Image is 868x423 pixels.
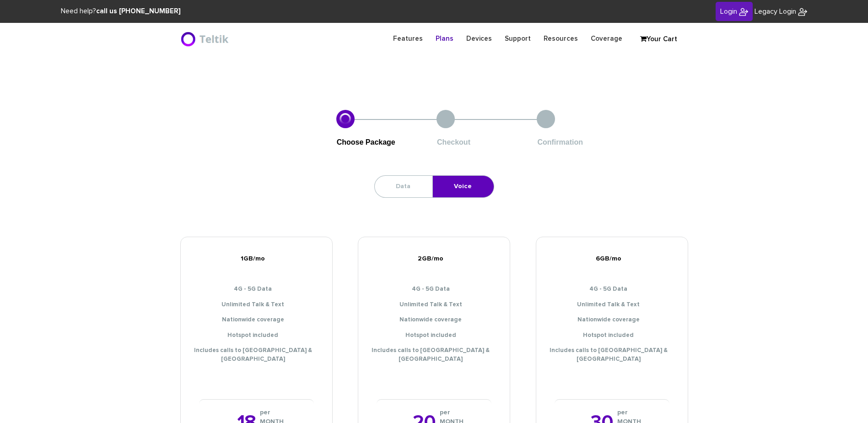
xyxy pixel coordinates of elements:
li: Nationwide coverage [365,316,503,325]
i: per [617,408,641,417]
li: Includes calls to [GEOGRAPHIC_DATA] & [GEOGRAPHIC_DATA] [365,347,503,363]
li: Includes calls to [GEOGRAPHIC_DATA] & [GEOGRAPHIC_DATA] [188,347,325,363]
a: Plans [429,30,460,48]
img: BriteX [180,30,231,48]
i: per [440,408,464,417]
span: Login [720,8,737,15]
h5: 6GB/mo [543,255,681,262]
a: Your Cart [636,33,681,46]
a: Support [498,30,537,48]
li: 4G - 5G Data [543,285,681,294]
a: Legacy Login [755,6,807,17]
a: Coverage [584,30,629,48]
span: Confirmation [537,138,583,146]
li: 4G - 5G Data [188,285,325,294]
a: Voice [433,176,493,197]
h5: 1GB/mo [188,255,325,262]
span: Legacy Login [755,8,796,15]
li: Nationwide coverage [543,316,681,325]
img: BriteX [739,7,748,16]
i: per [260,408,284,417]
strong: call us [PHONE_NUMBER] [96,8,181,15]
li: Hotspot included [365,331,503,340]
a: Devices [460,30,498,48]
a: Resources [537,30,584,48]
li: Hotspot included [188,331,325,340]
span: Choose Package [337,138,395,146]
a: Features [387,30,429,48]
li: Includes calls to [GEOGRAPHIC_DATA] & [GEOGRAPHIC_DATA] [543,347,681,363]
span: Need help? [61,8,181,15]
img: BriteX [798,7,807,16]
h5: 2GB/mo [365,255,503,262]
li: Nationwide coverage [188,316,325,325]
li: Hotspot included [543,331,681,340]
span: Checkout [437,138,470,146]
li: Unlimited Talk & Text [365,301,503,309]
a: Data [375,176,431,197]
li: Unlimited Talk & Text [188,301,325,309]
li: Unlimited Talk & Text [543,301,681,309]
li: 4G - 5G Data [365,285,503,294]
